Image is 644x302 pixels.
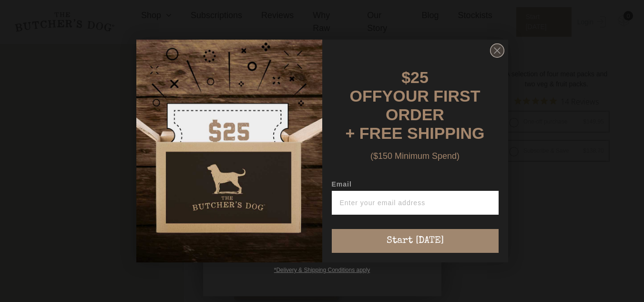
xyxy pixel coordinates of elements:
img: d0d537dc-5429-4832-8318-9955428ea0a1.jpeg [136,40,322,262]
button: Close dialog [490,43,504,58]
input: Enter your email address [332,191,499,215]
button: Start [DATE] [332,229,499,253]
span: YOUR FIRST ORDER + FREE SHIPPING [346,87,485,142]
span: $25 OFF [350,68,429,105]
span: ($150 Minimum Spend) [370,151,460,161]
label: Email [332,180,499,191]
